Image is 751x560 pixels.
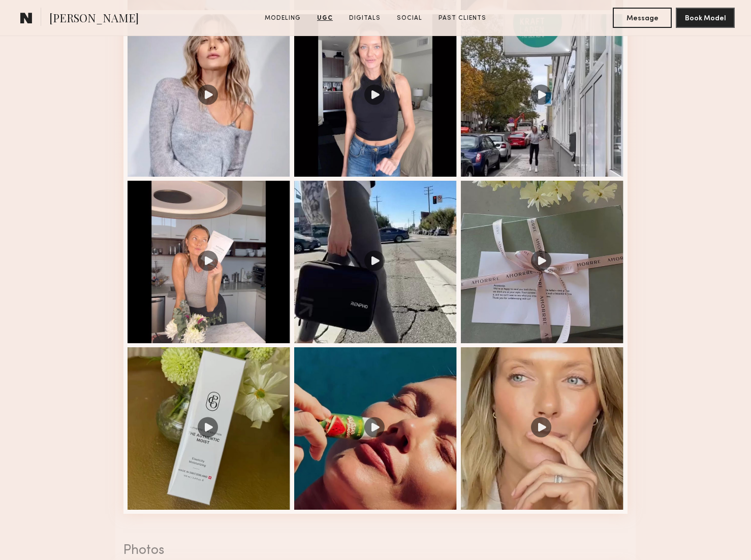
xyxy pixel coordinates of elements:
span: [PERSON_NAME] [49,10,139,28]
button: Book Model [676,8,735,28]
a: Past Clients [434,14,490,23]
a: Digitals [345,14,385,23]
div: Photos [123,544,628,557]
a: Social [393,14,426,23]
a: Modeling [261,14,305,23]
a: UGC [313,14,337,23]
a: Book Model [676,13,735,22]
button: Message [613,8,672,28]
